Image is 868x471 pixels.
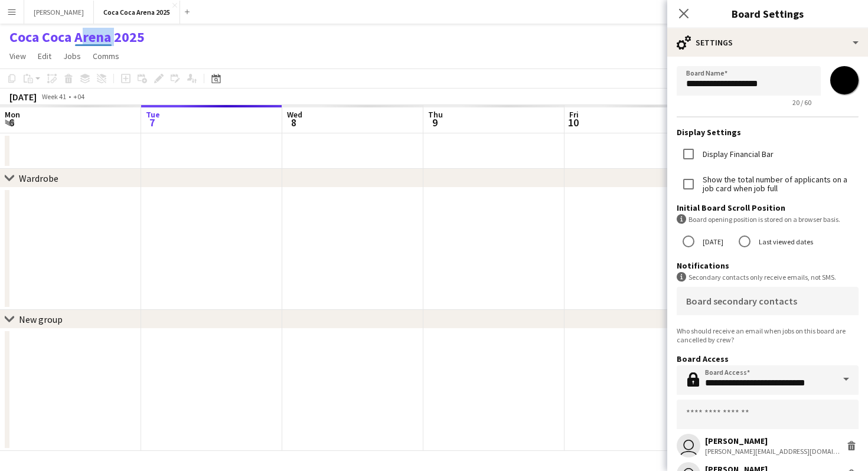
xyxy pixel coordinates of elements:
[677,260,859,271] h3: Notifications
[756,233,813,251] label: Last viewed dates
[73,92,84,101] div: +04
[146,109,160,120] span: Tue
[783,98,821,107] span: 20 / 60
[88,48,124,64] a: Comms
[428,109,443,120] span: Thu
[9,51,26,61] span: View
[5,109,20,120] span: Mon
[63,51,81,61] span: Jobs
[705,436,840,446] div: [PERSON_NAME]
[677,272,859,282] div: Secondary contacts only receive emails, not SMS.
[667,28,868,57] div: Settings
[686,295,797,307] mat-label: Board secondary contacts
[677,326,859,344] div: Who should receive an email when jobs on this board are cancelled by crew?
[19,313,63,325] div: New group
[24,1,94,24] button: [PERSON_NAME]
[705,447,840,456] div: [PERSON_NAME][EMAIL_ADDRESS][DOMAIN_NAME]
[700,150,774,159] label: Display Financial Bar
[144,116,160,129] span: 7
[9,28,145,46] h1: Coca Coca Arena 2025
[5,48,31,64] a: View
[39,92,68,101] span: Week 41
[38,51,51,61] span: Edit
[3,116,20,129] span: 6
[569,109,579,120] span: Fri
[677,214,859,224] div: Board opening position is stored on a browser basis.
[58,48,86,64] a: Jobs
[677,202,859,213] h3: Initial Board Scroll Position
[19,172,58,184] div: Wardrobe
[33,48,56,64] a: Edit
[93,51,119,61] span: Comms
[677,354,859,364] h3: Board Access
[287,109,302,120] span: Wed
[700,175,859,193] label: Show the total number of applicants on a job card when job full
[667,6,868,21] h3: Board Settings
[567,116,579,129] span: 10
[285,116,302,129] span: 8
[700,233,723,251] label: [DATE]
[94,1,180,24] button: Coca Coca Arena 2025
[9,91,37,103] div: [DATE]
[677,127,859,138] h3: Display Settings
[426,116,443,129] span: 9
